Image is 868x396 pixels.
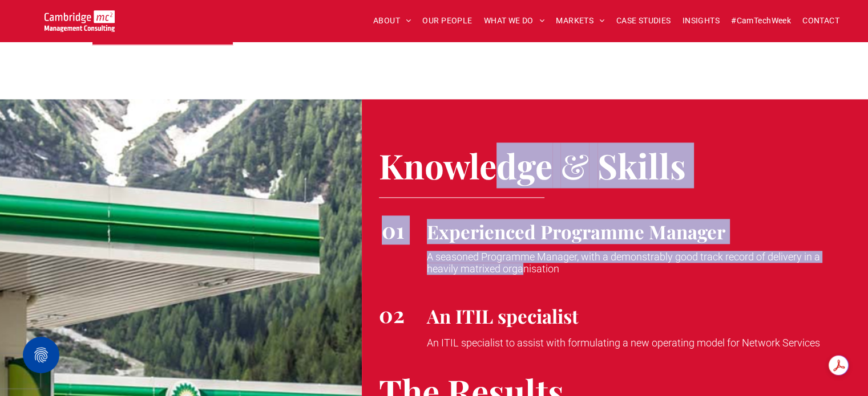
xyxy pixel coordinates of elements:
a: CONTACT [797,12,845,30]
span: Knowledge [379,142,552,188]
img: Cambridge MC Logo [45,10,115,32]
a: OUR PEOPLE [417,12,478,30]
a: INSIGHTS [677,12,725,30]
span: 01 [382,215,405,244]
span: An ITIL specialist to assist with formulating a new operating model for Network Services [427,337,820,349]
span: 02 [379,300,405,329]
a: WHAT WE DO [478,12,551,30]
a: #CamTechWeek [725,12,797,30]
span: An ITIL specialist [427,303,579,328]
a: MARKETS [550,12,610,30]
a: CASE STUDIES [611,12,677,30]
span: Experienced Programme Manager [427,219,725,244]
span: A seasoned Programme Manager, with a demonstrably good track record of delivery in a heavily matr... [427,251,820,275]
a: ABOUT [368,12,417,30]
a: Your Business Transformed | Cambridge Management Consulting [45,12,115,24]
span: Skills [597,142,686,188]
span: & [560,142,589,188]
